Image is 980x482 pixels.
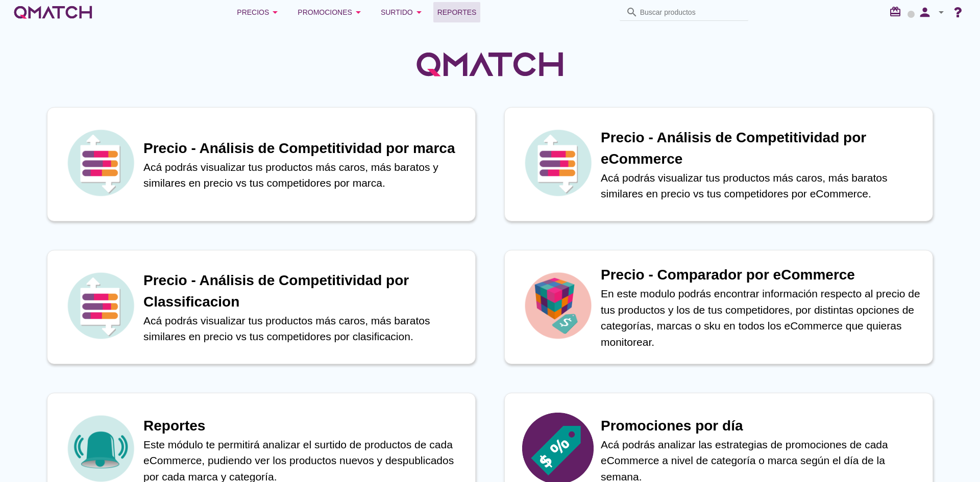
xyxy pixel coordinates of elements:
[33,250,490,364] a: iconPrecio - Análisis de Competitividad por ClassificacionAcá podrás visualizar tus productos más...
[12,2,94,22] a: white-qmatch-logo
[433,2,481,22] a: Reportes
[522,270,594,341] img: icon
[269,6,281,18] i: arrow_drop_down
[65,127,136,198] img: icon
[601,286,922,350] p: En este modulo podrás encontrar información respecto al precio de tus productos y los de tus comp...
[298,6,364,18] div: Promociones
[143,159,465,191] p: Acá podrás visualizar tus productos más caros, más baratos y similares en precio vs tus competido...
[626,6,638,18] i: search
[915,5,935,19] i: person
[413,6,425,18] i: arrow_drop_down
[143,415,465,437] h1: Reportes
[437,6,477,18] span: Reportes
[601,264,922,286] h1: Precio - Comparador por eCommerce
[65,270,136,341] img: icon
[381,6,425,18] div: Surtido
[373,2,433,22] button: Surtido
[490,250,947,364] a: iconPrecio - Comparador por eCommerceEn este modulo podrás encontrar información respecto al prec...
[935,6,947,18] i: arrow_drop_down
[143,313,465,345] p: Acá podrás visualizar tus productos más caros, más baratos similares en precio vs tus competidore...
[522,127,594,198] img: icon
[889,6,905,18] i: redeem
[33,107,490,221] a: iconPrecio - Análisis de Competitividad por marcaAcá podrás visualizar tus productos más caros, m...
[601,127,922,170] h1: Precio - Análisis de Competitividad por eCommerce
[413,39,567,90] img: QMatchLogo
[289,2,373,22] button: Promociones
[229,2,289,22] button: Precios
[237,6,281,18] div: Precios
[601,170,922,202] p: Acá podrás visualizar tus productos más caros, más baratos similares en precio vs tus competidore...
[640,4,742,20] input: Buscar productos
[143,138,465,159] h1: Precio - Análisis de Competitividad por marca
[352,6,364,18] i: arrow_drop_down
[143,270,465,313] h1: Precio - Análisis de Competitividad por Classificacion
[601,415,922,437] h1: Promociones por día
[490,107,947,221] a: iconPrecio - Análisis de Competitividad por eCommerceAcá podrás visualizar tus productos más caro...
